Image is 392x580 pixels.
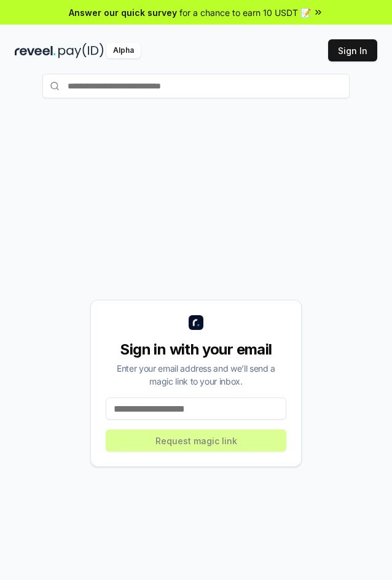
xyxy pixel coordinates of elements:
img: reveel_dark [15,43,56,58]
img: pay_id [58,43,104,58]
div: Enter your email address and we’ll send a magic link to your inbox. [106,362,286,388]
button: Sign In [328,39,377,61]
img: logo_small [189,315,203,330]
div: Alpha [106,43,141,58]
span: for a chance to earn 10 USDT 📝 [179,6,311,19]
div: Sign in with your email [106,340,286,359]
span: Answer our quick survey [69,6,177,19]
